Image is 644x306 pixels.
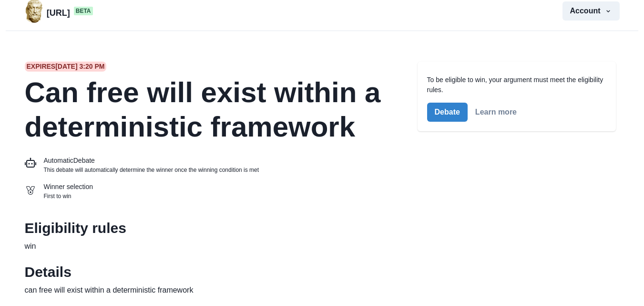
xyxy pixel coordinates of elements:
p: win [25,241,421,252]
p: Automatic Debate [44,156,259,166]
p: can free will exist within a deterministic framework [25,285,421,296]
p: This debate will automatically determine the winner once the winning condition is met [44,166,259,174]
p: To be eligible to win, your argument must meet the eligibility rules. [427,75,606,95]
span: beta [74,7,93,15]
h2: Can free will exist within a deterministic framework [25,75,421,144]
h2: Eligibility rules [25,220,421,237]
h2: Details [25,264,421,281]
p: First to win [44,192,93,200]
span: Expires [DATE] 3:20 PM [25,62,107,72]
button: Learn more [475,108,517,116]
p: [URL] [47,3,70,20]
button: Debate [427,103,468,122]
button: Account [562,1,620,21]
p: Winner selection [44,182,93,192]
a: Learn more [475,106,517,118]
